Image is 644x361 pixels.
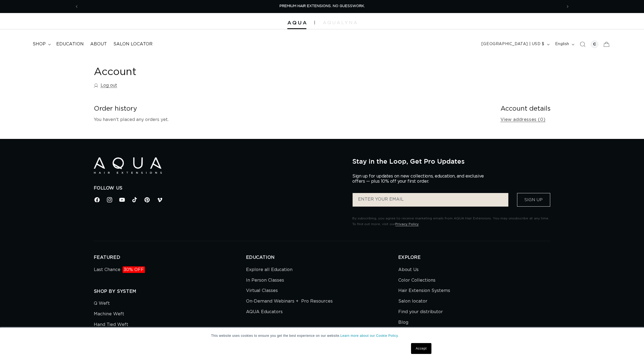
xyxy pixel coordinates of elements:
a: Accept [411,343,431,354]
summary: Search [577,38,589,50]
a: Find your distributor [398,307,443,317]
a: View addresses (0) [500,116,546,124]
span: shop [33,41,46,47]
a: On-Demand Webinars + Pro Resources [246,296,333,307]
button: [GEOGRAPHIC_DATA] | USD $ [478,39,552,49]
h2: SHOP BY SYSTEM [94,289,246,294]
a: Explore all Education [246,266,293,275]
button: English [552,39,577,49]
button: Sign Up [517,193,550,207]
span: [GEOGRAPHIC_DATA] | USD $ [481,41,545,47]
a: Hair Extension Systems [398,285,450,296]
a: Learn more about our Cookie Policy. [340,334,399,338]
button: Previous announcement [71,1,83,12]
h2: Account details [500,105,550,113]
h2: EXPLORE [398,255,550,260]
p: Sign up for updates on new collections, education, and exclusive offers — plus 10% off your first... [352,174,488,184]
a: Salon locator [398,296,427,307]
a: In Person Classes [246,275,284,286]
summary: shop [29,38,53,50]
h2: Stay in the Loop, Get Pro Updates [352,157,550,165]
p: By subscribing, you agree to receive marketing emails from AQUA Hair Extensions. You may unsubscr... [352,216,550,227]
h2: Follow Us [94,185,344,191]
p: You haven't placed any orders yet. [94,116,492,124]
p: This website uses cookies to ensure you get the best experience on our website. [211,333,433,338]
span: About [90,41,107,47]
span: Salon Locator [113,41,153,47]
a: Blog [398,317,408,328]
span: 30% OFF [123,266,145,273]
a: Color Collections [398,275,435,286]
a: Log out [94,82,117,89]
img: aqualyna.com [323,21,357,24]
a: Q Weft [94,300,110,309]
span: PREMIUM HAIR EXTENSIONS. NO GUESSWORK. [279,4,365,8]
a: Virtual Classes [246,285,278,296]
button: Next announcement [562,1,574,12]
h1: Account [94,66,550,79]
a: Machine Weft [94,309,124,319]
img: Aqua Hair Extensions [94,157,162,174]
img: Aqua Hair Extensions [287,21,306,25]
a: Last Chance30% OFF [94,266,145,275]
h2: FEATURED [94,255,246,260]
h2: EDUCATION [246,255,398,260]
a: Salon Locator [110,38,156,50]
a: About Us [398,266,419,275]
a: Privacy Policy [395,222,419,226]
a: AQUA Educators [246,307,283,317]
input: ENTER YOUR EMAIL [353,193,508,207]
a: Education [53,38,87,50]
span: Education [56,41,84,47]
a: About [87,38,110,50]
span: English [555,41,569,47]
h2: Order history [94,105,492,113]
a: Hand Tied Weft [94,319,128,330]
